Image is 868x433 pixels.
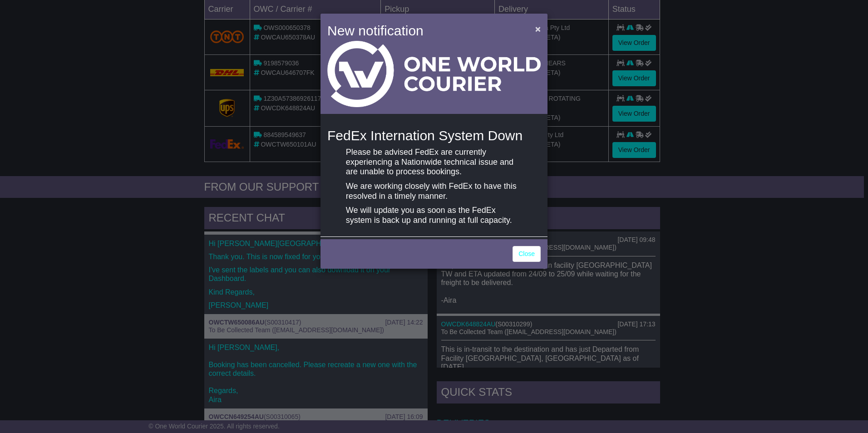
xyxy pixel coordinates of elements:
a: Close [513,246,541,262]
h4: FedEx Internation System Down [327,128,541,143]
h4: New notification [327,20,522,41]
p: We are working closely with FedEx to have this resolved in a timely manner. [346,182,522,201]
button: Close [531,20,545,38]
p: Please be advised FedEx are currently experiencing a Nationwide technical issue and are unable to... [346,148,522,177]
img: Light [327,41,541,107]
span: × [535,24,541,34]
p: We will update you as soon as the FedEx system is back up and running at full capacity. [346,206,522,225]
